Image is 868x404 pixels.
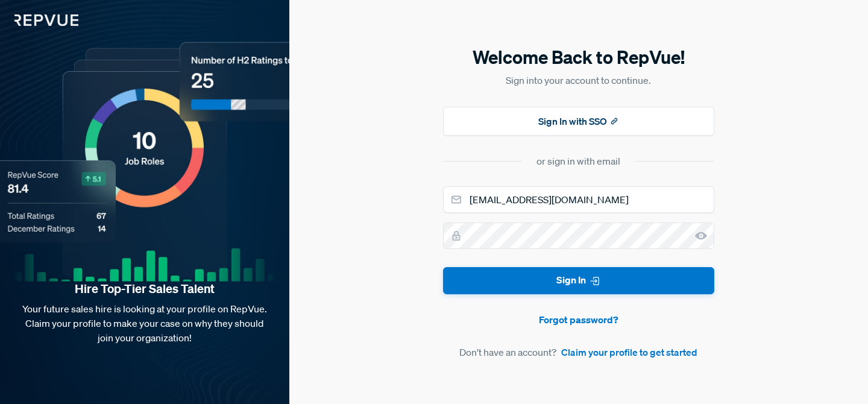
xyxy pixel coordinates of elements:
input: Email address [443,186,714,213]
button: Sign In with SSO [443,107,714,136]
article: Don't have an account? [443,345,714,359]
a: Forgot password? [443,312,714,327]
p: Your future sales hire is looking at your profile on RepVue. Claim your profile to make your case... [19,301,270,345]
a: Claim your profile to get started [561,345,697,359]
strong: Hire Top-Tier Sales Talent [19,281,270,297]
p: Sign into your account to continue. [443,73,714,87]
button: Sign In [443,267,714,294]
div: or sign in with email [536,154,620,168]
h5: Welcome Back to RepVue! [443,45,714,70]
